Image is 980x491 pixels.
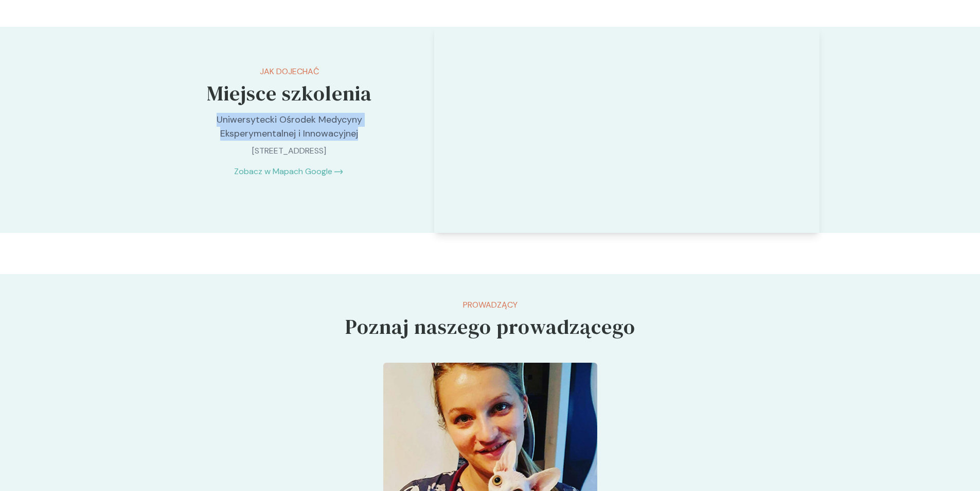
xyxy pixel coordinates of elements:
p: Prowadzący [169,299,811,311]
p: Jak dojechać [182,65,397,78]
p: [STREET_ADDRESS] [182,145,397,157]
h5: Miejsce szkolenia [182,78,397,109]
a: Zobacz w Mapach Google [234,165,332,178]
p: Uniwersytecki Ośrodek Medycyny Eksperymentalnej i Innowacyjnej [182,113,397,141]
h5: Poznaj naszego prowadzącego [169,311,811,342]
